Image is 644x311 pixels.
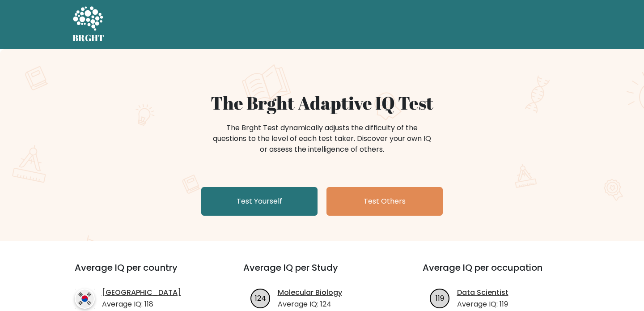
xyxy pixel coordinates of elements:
h1: The Brght Adaptive IQ Test [104,92,540,114]
div: The Brght Test dynamically adjusts the difficulty of the questions to the level of each test take... [210,123,434,155]
p: Average IQ: 118 [102,299,181,310]
a: Test Yourself [201,187,318,216]
text: 124 [255,293,266,303]
a: Test Others [326,187,443,216]
h3: Average IQ per occupation [423,262,580,284]
a: BRGHT [72,4,105,46]
a: [GEOGRAPHIC_DATA] [102,287,181,298]
a: Data Scientist [457,287,508,298]
h5: BRGHT [72,33,105,43]
a: Molecular Biology [278,287,342,298]
h3: Average IQ per country [75,262,211,284]
h3: Average IQ per Study [243,262,401,284]
text: 119 [436,293,444,303]
p: Average IQ: 119 [457,299,508,310]
p: Average IQ: 124 [278,299,342,310]
img: country [75,289,95,309]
